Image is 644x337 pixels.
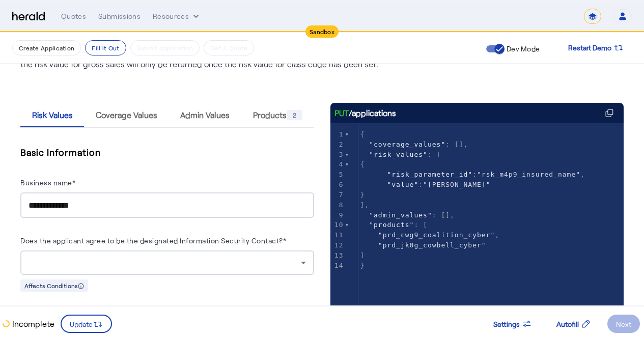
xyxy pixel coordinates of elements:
[423,181,490,188] span: "[PERSON_NAME]"
[387,171,472,178] span: "risk_parameter_id"
[387,181,418,188] span: "value"
[360,191,365,199] span: }
[369,151,428,158] span: "risk_values"
[360,221,428,229] span: : [
[360,231,500,239] span: ,
[330,240,345,250] div: 12
[20,145,314,160] h5: Basic Information
[204,40,254,55] button: Get A Quote
[360,141,468,148] span: : [],
[360,251,365,259] span: ]
[369,221,414,229] span: "products"
[70,319,93,329] span: Update
[330,150,345,160] div: 3
[153,11,201,21] button: Resources dropdown menu
[505,44,540,54] label: Dev Mode
[20,236,286,245] label: Does the applicant agree to be the designated Information Security Contact?*
[330,129,345,139] div: 1
[360,160,365,168] span: {
[98,11,141,21] div: Submissions
[10,318,54,330] p: Incomplete
[330,180,345,190] div: 6
[330,210,345,220] div: 9
[253,110,302,120] span: Products
[130,40,200,55] button: Submit Application
[369,141,445,148] span: "coverage_values"
[330,170,345,180] div: 5
[548,315,599,333] button: Autofill
[360,171,585,178] span: : ,
[493,319,520,329] span: Settings
[360,151,441,158] span: : [
[61,11,86,21] div: Quotes
[330,261,345,271] div: 14
[360,181,491,188] span: :
[12,12,45,21] img: Herald Logo
[334,107,349,119] span: PUT
[330,250,345,261] div: 13
[369,211,432,219] span: "admin_values"
[85,40,126,55] button: Fill it Out
[287,110,302,120] div: 2
[360,201,370,209] span: ],
[378,241,486,249] span: "prd_jk0g_cowbell_cyber"
[568,42,611,54] span: Restart Demo
[180,111,230,119] span: Admin Values
[360,211,455,219] span: : [],
[330,220,345,230] div: 10
[330,200,345,210] div: 8
[560,39,632,57] button: Restart Demo
[360,262,365,269] span: }
[305,25,339,38] div: Sandbox
[12,40,81,55] button: Create Application
[330,139,345,150] div: 2
[330,190,345,200] div: 7
[360,130,365,138] span: {
[96,111,157,119] span: Coverage Values
[330,230,345,240] div: 11
[20,178,75,187] label: Business name*
[330,159,345,170] div: 4
[556,319,579,329] span: Autofill
[20,279,88,292] div: Affects Conditions
[32,111,73,119] span: Risk Values
[477,171,580,178] span: "rsk_m4p9_insured_name"
[334,107,396,119] div: /applications
[61,315,112,333] button: Update
[485,315,540,333] button: Settings
[378,231,495,239] span: "prd_cwg9_coalition_cyber"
